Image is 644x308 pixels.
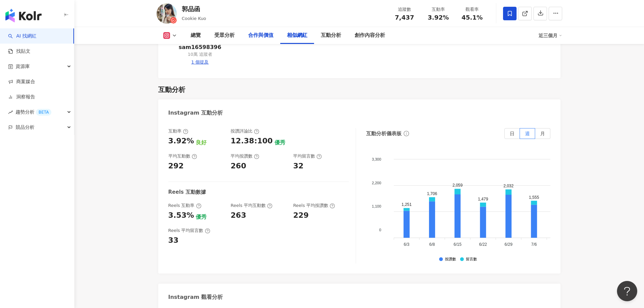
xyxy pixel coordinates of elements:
span: 45.1% [461,14,482,21]
div: 263 [231,210,246,221]
div: 互動分析儀表板 [366,130,402,137]
div: 平均互動數 [168,153,197,159]
div: 優秀 [275,139,285,146]
span: 日 [510,131,515,136]
img: logo [5,9,42,22]
div: BETA [36,109,51,116]
div: 10萬 追蹤者 [188,51,212,57]
div: 良好 [196,139,207,146]
a: searchAI 找網紅 [8,33,37,40]
div: 229 [293,210,309,221]
span: rise [8,110,13,115]
div: 近三個月 [539,30,562,41]
div: 總覽 [191,31,201,40]
div: 觀看率 [459,6,485,13]
tspan: 3,300 [372,157,381,161]
a: 商案媒合 [8,78,35,85]
span: 週 [525,131,530,136]
div: 292 [168,161,184,171]
tspan: 2,200 [372,181,381,185]
div: 郭品函 [182,5,206,13]
tspan: 6/29 [505,242,513,247]
tspan: 6/3 [404,242,409,247]
div: Instagram 觀看分析 [168,293,223,301]
tspan: 1,100 [372,204,381,208]
div: Reels 平均留言數 [168,228,210,234]
div: 互動率 [426,6,451,13]
span: 趨勢分析 [16,104,51,120]
div: 平均按讚數 [231,153,259,159]
span: Cookie Kuo [182,16,206,21]
div: 3.92% [168,136,194,146]
div: 創作內容分析 [355,31,385,40]
span: 月 [540,131,545,136]
div: 12.38:100 [231,136,272,146]
div: 相似網紅 [287,31,307,40]
tspan: 6/15 [454,242,462,247]
div: 互動分析 [321,31,341,40]
div: Reels 平均按讚數 [293,203,335,209]
a: 洞察報告 [8,94,35,100]
div: 32 [293,161,304,171]
div: 1 個提及 [191,59,209,65]
div: Reels 互動率 [168,203,201,209]
span: 資源庫 [16,59,30,74]
span: 3.92% [428,14,449,21]
tspan: 0 [379,228,381,232]
div: 合作與價值 [248,31,273,40]
div: 按讚評論比 [231,128,259,134]
tspan: 7/6 [531,242,537,247]
tspan: 6/8 [429,242,435,247]
div: 互動分析 [158,85,185,94]
div: 受眾分析 [214,31,235,40]
img: KOL Avatar [157,3,177,24]
tspan: 6/22 [479,242,487,247]
div: 按讚數 [445,257,456,262]
div: 平均留言數 [293,153,322,159]
div: 260 [231,161,246,171]
div: Instagram 互動分析 [168,109,223,117]
span: 競品分析 [16,120,34,135]
div: 33 [168,235,179,246]
div: 優秀 [196,213,207,221]
div: Reels 平均互動數 [231,203,272,209]
div: 互動率 [168,128,188,134]
div: 3.53% [168,210,194,221]
div: 追蹤數 [392,6,418,13]
span: 7,437 [395,14,414,21]
iframe: Help Scout Beacon - Open [617,281,637,301]
div: 留言數 [466,257,477,262]
span: info-circle [403,130,410,137]
div: Reels 互動數據 [168,189,206,196]
a: 找貼文 [8,48,30,55]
